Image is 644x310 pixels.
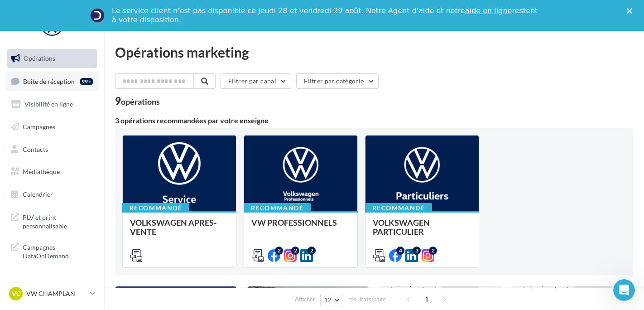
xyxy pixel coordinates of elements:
[23,145,48,153] span: Contacts
[5,237,99,264] a: Campagnes DataOnDemand
[221,73,291,89] button: Filtrer par canal
[115,45,633,59] div: Opérations marketing
[295,295,315,304] span: Afficher
[90,8,105,23] img: Profile image for Service-Client
[5,49,99,68] a: Opérations
[23,190,53,198] span: Calendrier
[80,78,93,85] div: 99+
[275,247,283,255] div: 2
[115,117,633,124] div: 3 opérations recommandées par votre enseigne
[5,117,99,136] a: Campagnes
[7,285,97,302] a: VC VW CHAMPLAN
[324,296,332,304] span: 12
[5,72,99,91] a: Boîte de réception99+
[121,97,160,106] div: opérations
[413,247,421,255] div: 3
[627,8,636,14] div: Fermer
[24,54,55,62] span: Opérations
[465,6,512,15] a: aide en ligne
[23,211,93,231] span: PLV et print personnalisable
[613,279,635,301] iframe: Intercom live chat
[373,218,430,237] span: VOLKSWAGEN PARTICULIER
[130,218,216,237] span: VOLKSWAGEN APRES-VENTE
[5,208,99,234] a: PLV et print personnalisable
[320,294,343,306] button: 12
[23,77,75,85] span: Boîte de réception
[429,247,437,255] div: 2
[23,168,60,175] span: Médiathèque
[23,241,93,261] span: Campagnes DataOnDemand
[348,295,386,304] span: résultats/page
[419,292,434,306] span: 1
[122,203,189,213] div: Recommandé
[5,140,99,159] a: Contacts
[12,289,20,298] span: VC
[291,247,299,255] div: 2
[112,6,539,24] div: Le service client n'est pas disponible ce jeudi 28 et vendredi 29 août. Notre Agent d'aide et not...
[244,203,311,213] div: Recommandé
[23,123,55,131] span: Campagnes
[308,247,316,255] div: 2
[5,95,99,114] a: Visibilité en ligne
[5,185,99,204] a: Calendrier
[24,100,73,108] span: Visibilité en ligne
[251,218,337,228] span: VW PROFESSIONNELS
[115,96,160,106] div: 9
[296,73,379,89] button: Filtrer par catégorie
[26,289,87,298] p: VW CHAMPLAN
[5,162,99,181] a: Médiathèque
[396,247,404,255] div: 4
[365,203,432,213] div: Recommandé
